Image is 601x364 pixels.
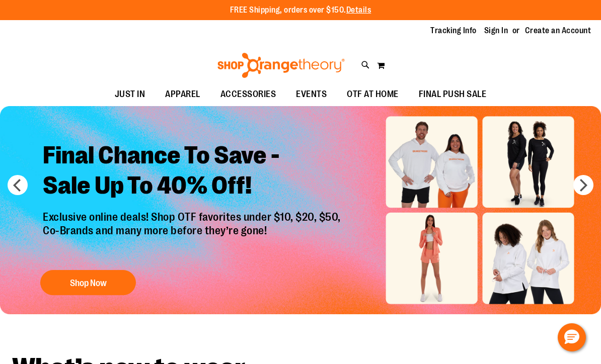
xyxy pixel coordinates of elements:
a: Create an Account [525,25,591,36]
a: JUST IN [105,83,156,106]
span: ACCESSORIES [220,83,276,106]
a: ACCESSORIES [210,83,286,106]
img: Shop Orangetheory [216,53,346,78]
span: FINAL PUSH SALE [419,83,487,106]
p: Exclusive online deals! Shop OTF favorites under $10, $20, $50, Co-Brands and many more before th... [35,211,351,260]
button: next [573,175,593,195]
a: Final Chance To Save -Sale Up To 40% Off! Exclusive online deals! Shop OTF favorites under $10, $... [35,133,351,300]
p: FREE Shipping, orders over $150. [230,5,371,16]
button: prev [8,175,28,195]
button: Hello, have a question? Let’s chat. [558,323,586,351]
a: OTF AT HOME [337,83,409,106]
a: FINAL PUSH SALE [409,83,497,106]
a: Sign In [484,25,508,36]
button: Shop Now [40,270,136,295]
a: EVENTS [286,83,337,106]
span: JUST IN [115,83,145,106]
span: OTF AT HOME [347,83,399,106]
a: Tracking Info [430,25,477,36]
span: EVENTS [296,83,327,106]
h2: Final Chance To Save - Sale Up To 40% Off! [35,133,351,211]
a: APPAREL [155,83,210,106]
span: APPAREL [165,83,200,106]
a: Details [346,6,371,15]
